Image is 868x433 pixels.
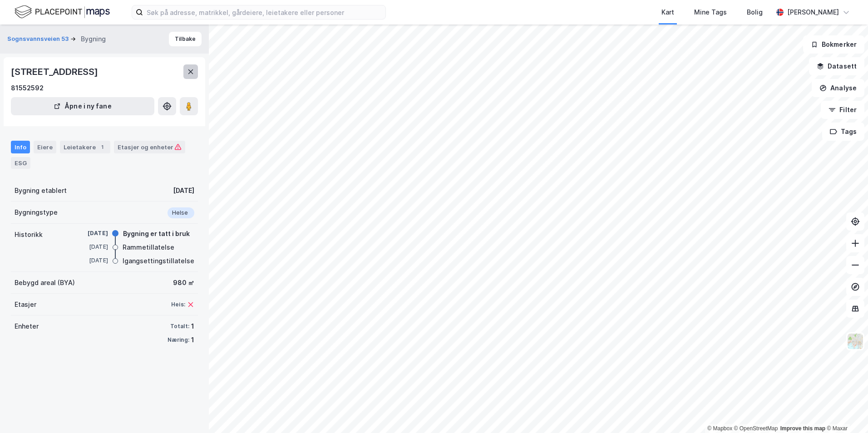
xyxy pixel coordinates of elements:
div: Enheter [15,321,39,332]
div: Bygning er tatt i bruk [123,228,190,239]
button: Sognsvannsveien 53 [7,34,70,44]
input: Søk på adresse, matrikkel, gårdeiere, leietakere eller personer [143,5,385,19]
div: [DATE] [173,185,194,196]
div: Rammetillatelse [123,242,174,253]
div: 1 [191,335,194,345]
button: Bokmerker [803,35,864,54]
button: Åpne i ny fane [11,97,154,115]
div: Bolig [747,7,763,18]
div: Bebygd areal (BYA) [15,277,75,288]
div: Info [11,141,30,153]
div: Etasjer og enheter [118,143,182,151]
div: [DATE] [72,229,108,237]
img: logo.f888ab2527a4732fd821a326f86c7f29.svg [15,4,110,20]
div: [DATE] [72,243,108,251]
div: 980 ㎡ [173,277,194,288]
div: Bygning etablert [15,185,67,196]
button: Analyse [812,79,864,97]
div: [STREET_ADDRESS] [11,64,100,79]
button: Tags [822,123,864,141]
button: Filter [821,101,864,119]
div: 1 [98,143,107,152]
div: Mine Tags [694,7,727,18]
a: Improve this map [780,425,825,432]
div: Næring: [168,336,189,344]
button: Tilbake [169,32,202,46]
div: Totalt: [170,323,189,330]
div: Leietakere [60,141,110,153]
div: Bygningstype [15,207,58,218]
div: [DATE] [72,256,108,265]
div: 81552592 [11,83,44,93]
a: OpenStreetMap [734,425,778,432]
div: Historikk [15,229,43,240]
div: [PERSON_NAME] [787,7,839,18]
iframe: Chat Widget [823,389,868,433]
div: Etasjer [15,299,36,310]
div: Kart [661,7,674,18]
div: Eiere [34,141,56,153]
div: Heis: [171,301,185,308]
div: ESG [11,157,30,169]
img: Z [847,333,864,350]
a: Mapbox [707,425,732,432]
button: Datasett [809,57,864,75]
div: Igangsettingstillatelse [123,256,194,266]
div: 1 [191,321,194,332]
div: Bygning [81,34,106,44]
